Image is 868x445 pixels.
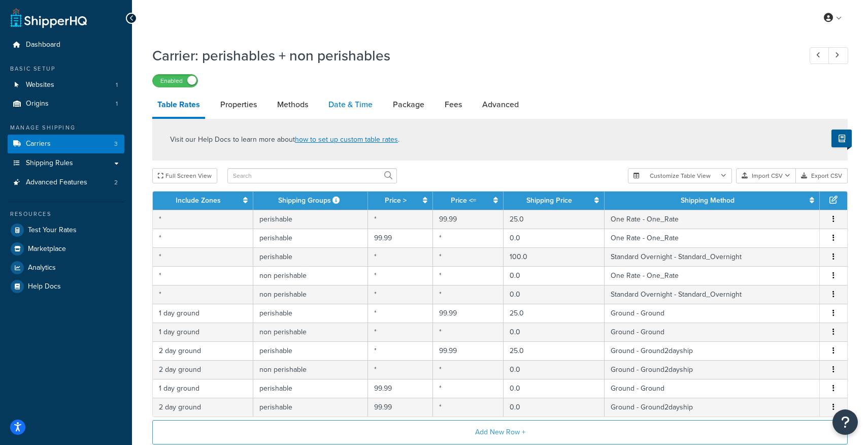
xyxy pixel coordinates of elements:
a: Shipping Method [681,195,735,206]
button: Full Screen View [152,168,217,183]
span: Shipping Rules [26,159,73,168]
td: One Rate - One_Rate [605,266,820,285]
a: Fees [440,92,467,117]
button: Export CSV [796,168,848,183]
td: 1 day ground [153,323,253,341]
span: Test Your Rates [28,226,77,235]
td: 2 day ground [153,341,253,360]
li: Websites [8,76,124,94]
td: 99.99 [433,304,504,323]
a: Methods [272,92,313,117]
td: perishable [253,229,368,247]
a: Price > [385,195,407,206]
a: Advanced Features2 [8,173,124,192]
a: Include Zones [176,195,221,206]
button: Import CSV [736,168,796,183]
a: Price <= [451,195,476,206]
td: Ground - Ground [605,323,820,341]
td: Ground - Ground2dayship [605,398,820,417]
a: Table Rates [152,92,205,119]
td: non perishable [253,285,368,304]
span: 1 [116,100,118,108]
div: Manage Shipping [8,123,124,132]
td: One Rate - One_Rate [605,210,820,229]
a: Advanced [477,92,524,117]
span: Carriers [26,140,51,148]
td: perishable [253,341,368,360]
span: Help Docs [28,282,61,291]
a: Origins1 [8,94,124,113]
td: 99.99 [368,229,433,247]
td: 0.0 [504,379,605,398]
td: 100.0 [504,247,605,266]
td: Ground - Ground2dayship [605,360,820,379]
button: Open Resource Center [832,409,858,435]
td: 1 day ground [153,379,253,398]
span: Websites [26,81,54,89]
td: 99.99 [433,210,504,229]
div: Basic Setup [8,65,124,73]
a: Previous Record [810,47,829,64]
td: 25.0 [504,341,605,360]
td: 2 day ground [153,360,253,379]
p: Visit our Help Docs to learn more about . [170,134,399,145]
div: Resources [8,210,124,218]
a: Analytics [8,259,124,277]
td: Standard Overnight - Standard_Overnight [605,285,820,304]
a: how to set up custom table rates [295,134,398,145]
td: 25.0 [504,210,605,229]
a: Properties [215,92,262,117]
td: non perishable [253,360,368,379]
span: Analytics [28,264,56,272]
td: non perishable [253,266,368,285]
td: Ground - Ground [605,379,820,398]
span: 3 [114,140,118,148]
a: Test Your Rates [8,221,124,239]
td: perishable [253,210,368,229]
a: Marketplace [8,240,124,258]
span: Marketplace [28,245,66,253]
td: 0.0 [504,323,605,341]
a: Date & Time [323,92,378,117]
td: non perishable [253,323,368,341]
a: Help Docs [8,277,124,296]
span: 2 [114,178,118,187]
td: Standard Overnight - Standard_Overnight [605,247,820,266]
a: Shipping Price [526,195,572,206]
a: Next Record [828,47,848,64]
th: Shipping Groups [253,192,368,210]
td: 25.0 [504,304,605,323]
li: Carriers [8,135,124,153]
td: perishable [253,379,368,398]
span: 1 [116,81,118,89]
td: 99.99 [433,341,504,360]
button: Show Help Docs [831,130,852,147]
td: 0.0 [504,360,605,379]
td: perishable [253,304,368,323]
td: perishable [253,398,368,417]
td: Ground - Ground [605,304,820,323]
td: 0.0 [504,398,605,417]
input: Search [227,168,397,183]
span: Advanced Features [26,178,87,187]
td: 1 day ground [153,304,253,323]
td: 99.99 [368,379,433,398]
td: 0.0 [504,229,605,247]
td: 99.99 [368,398,433,417]
td: perishable [253,247,368,266]
span: Dashboard [26,41,60,49]
a: Shipping Rules [8,154,124,173]
td: Ground - Ground2dayship [605,341,820,360]
li: Advanced Features [8,173,124,192]
li: Origins [8,94,124,113]
a: Carriers3 [8,135,124,153]
a: Package [388,92,429,117]
li: Dashboard [8,36,124,54]
span: Origins [26,100,49,108]
h1: Carrier: perishables + non perishables [152,46,791,66]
